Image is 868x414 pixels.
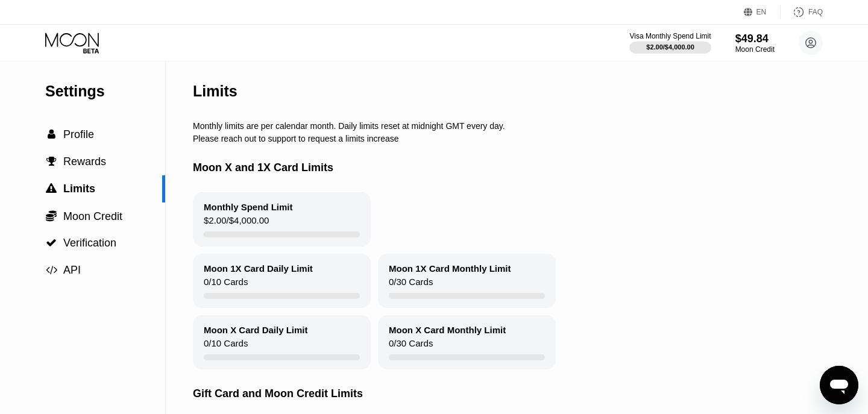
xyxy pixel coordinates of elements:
[629,32,711,40] div: Visa Monthly Spend Limit
[756,8,767,16] div: EN
[45,183,57,194] div: 
[45,83,165,100] div: Settings
[389,277,433,293] div: 0 / 30 Cards
[629,32,711,54] div: Visa Monthly Spend Limit$2.00/$4,000.00
[204,263,313,274] div: Moon 1X Card Daily Limit
[63,237,116,249] span: Verification
[781,6,823,18] div: FAQ
[204,338,248,354] div: 0 / 10 Cards
[204,202,293,212] div: Monthly Spend Limit
[46,237,57,248] span: 
[45,237,57,248] div: 
[46,210,57,222] span: 
[48,129,55,140] span: 
[389,338,433,354] div: 0 / 30 Cards
[63,264,81,276] span: API
[389,263,511,274] div: Moon 1X Card Monthly Limit
[45,210,57,222] div: 
[204,277,248,293] div: 0 / 10 Cards
[808,8,823,16] div: FAQ
[63,183,95,195] span: Limits
[646,43,694,51] div: $2.00 / $4,000.00
[820,366,858,404] iframe: Button to launch messaging window
[744,6,781,18] div: EN
[204,215,269,231] div: $2.00 / $4,000.00
[735,45,775,54] div: Moon Credit
[46,183,57,194] span: 
[735,33,775,54] div: $49.84Moon Credit
[193,83,237,100] div: Limits
[204,325,308,335] div: Moon X Card Daily Limit
[45,129,57,140] div: 
[63,210,122,222] span: Moon Credit
[46,265,57,275] span: 
[63,155,106,168] span: Rewards
[46,156,57,167] span: 
[389,325,506,335] div: Moon X Card Monthly Limit
[735,33,775,45] div: $49.84
[45,156,57,167] div: 
[63,128,94,140] span: Profile
[45,265,57,275] div: 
